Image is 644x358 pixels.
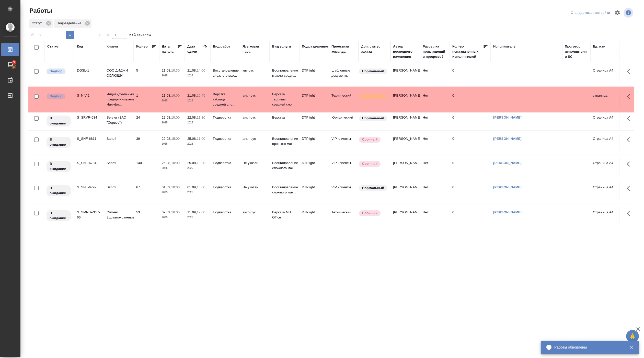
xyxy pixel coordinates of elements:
td: DTPlight [299,158,329,176]
a: [PERSON_NAME] [493,161,522,165]
p: 14:00 [197,68,205,72]
td: Страница А4 [590,112,620,130]
td: Нет [420,134,450,152]
button: Здесь прячутся важные кнопки [624,90,636,103]
div: Исполнитель назначен, приступать к работе пока рано [46,185,71,197]
td: англ-рус [240,112,270,130]
p: Sanofi [107,185,131,190]
td: DTPlight [299,65,329,83]
td: англ-рус [240,207,270,225]
p: 12:00 [197,210,205,214]
p: 2025 [187,215,208,220]
td: Нет [420,90,450,108]
a: 3 [1,59,19,71]
div: Рассылка приглашений в процессе? [423,44,447,59]
div: Вид услуги [272,44,291,49]
div: Кол-во неназначенных исполнителей [452,44,483,59]
td: англ-рус [240,134,270,152]
p: [DEMOGRAPHIC_DATA] [362,94,388,99]
td: DTPlight [299,207,329,225]
td: 0 [450,207,491,225]
p: 2025 [162,120,182,125]
td: [PERSON_NAME] [390,90,420,108]
p: Подверстка [213,185,237,190]
td: DTPlight [299,182,329,200]
td: DTPlight [299,112,329,130]
p: Подбор [50,94,62,99]
div: Можно подбирать исполнителей [46,93,71,100]
p: Восстановление сложного мак... [213,68,237,78]
p: Подверстка [213,210,237,215]
td: 5 [134,65,159,83]
p: Нормальный [362,116,384,121]
p: 25.08, [162,161,171,165]
td: [PERSON_NAME] [390,207,420,225]
p: В ожидании [50,137,68,147]
p: 09.09, [162,210,171,214]
td: Нет [420,158,450,176]
td: [PERSON_NAME] [390,182,420,200]
p: 22.08, [187,116,197,119]
div: Подразделение [302,44,328,49]
td: 0 [450,112,491,130]
p: Верстка таблицы средней сло... [272,92,297,107]
td: 67 [134,182,159,200]
div: Исполнитель назначен, приступать к работе пока рано [46,136,71,148]
button: Здесь прячутся важные кнопки [624,207,636,220]
div: Код [77,44,83,49]
p: Верстка [272,115,297,120]
p: Восстановление сложного мак... [272,160,297,171]
div: S_SNF-6811 [77,136,101,141]
div: Исполнитель назначен, приступать к работе пока рано [46,210,71,222]
p: 10:00 [171,185,180,189]
td: Нет [420,112,450,130]
td: 0 [450,158,491,176]
div: Статус [29,19,53,28]
p: Индивидуальный предприниматель Никифо... [107,92,131,107]
p: Нормальный [362,69,384,74]
td: страница [590,90,620,108]
td: Страница А4 [590,134,620,152]
div: Вид работ [213,44,230,49]
p: В ожидании [50,116,68,126]
p: 21.08, [187,94,197,97]
p: Срочный [362,211,377,216]
div: Исполнитель назначен, приступать к работе пока рано [46,160,71,172]
td: Нет [420,207,450,225]
td: 53 [134,207,159,225]
p: ООО ДИДЖИ СОЛЮШН [107,68,131,78]
span: Работы [28,7,52,15]
div: Исполнитель назначен, приступать к работе пока рано [46,115,71,127]
td: Страница А4 [590,158,620,176]
p: 21.08, [162,68,171,72]
td: Технический [329,207,359,225]
td: Не указан [240,158,270,176]
div: Дата начала [162,44,177,54]
p: 01.09, [162,185,171,189]
p: Срочный [362,137,377,142]
div: split button [569,9,611,17]
td: Шаблонные документы [329,65,359,83]
a: [PERSON_NAME] [493,116,522,119]
p: 2025 [187,166,208,171]
p: Подверстка [213,160,237,166]
div: Клиент [107,44,118,49]
td: [PERSON_NAME] [390,134,420,152]
p: 25.08, [187,137,197,141]
p: Восстановление сложного мак... [272,185,297,195]
span: 3 [10,60,18,65]
div: Языковая пара [243,44,267,54]
p: Sanofi [107,160,131,166]
td: 0 [450,134,491,152]
p: Сименс Здравоохранение [107,210,131,220]
button: Здесь прячутся важные кнопки [624,182,636,194]
td: 0 [450,90,491,108]
td: 0 [450,65,491,83]
div: S_NIV-2 [77,93,101,98]
button: Здесь прячутся важные кнопки [624,65,636,78]
button: Здесь прячутся важные кнопки [624,158,636,170]
td: 39 [134,134,159,152]
td: Нет [420,65,450,83]
td: VIP клиенты [329,182,359,200]
td: Страница А4 [590,207,620,225]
